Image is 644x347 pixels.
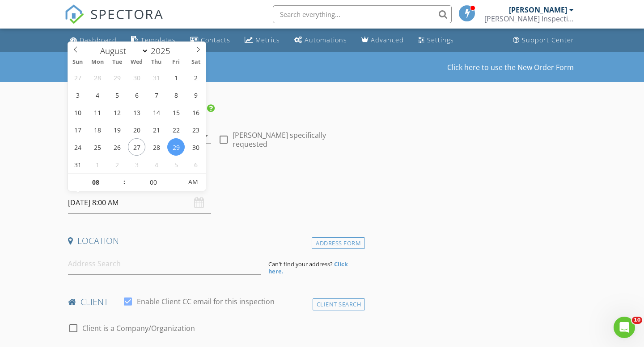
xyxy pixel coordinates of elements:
div: Dashboard [80,36,117,44]
span: Wed [127,59,147,65]
h4: Date/Time [68,174,361,186]
span: Sat [186,59,206,65]
span: Fri [166,59,186,65]
span: July 27, 2025 [69,69,86,86]
span: August 13, 2025 [128,103,145,121]
span: August 8, 2025 [167,86,185,103]
span: August 10, 2025 [69,103,86,121]
span: August 19, 2025 [108,121,126,138]
span: July 30, 2025 [128,69,145,86]
div: Templates [141,36,176,44]
span: July 29, 2025 [108,69,126,86]
span: Mon [88,59,107,65]
input: Select date [68,192,211,214]
div: Automations [305,36,347,44]
a: Automations (Basic) [291,32,351,49]
span: August 26, 2025 [108,138,126,156]
span: August 16, 2025 [187,103,204,121]
div: Settings [427,36,454,44]
a: Advanced [358,32,407,49]
span: Sun [68,59,88,65]
span: August 27, 2025 [128,138,145,156]
i: arrow_drop_down [200,131,211,141]
span: Click to toggle [181,173,205,191]
div: Support Center [522,36,574,44]
span: August 2, 2025 [187,69,204,86]
span: : [123,173,126,191]
span: August 1, 2025 [167,69,185,86]
div: Contacts [201,36,230,44]
a: Templates [127,32,179,49]
span: August 9, 2025 [187,86,204,103]
iframe: Intercom live chat [614,317,635,338]
span: August 23, 2025 [187,121,204,138]
span: 10 [632,317,642,324]
span: July 28, 2025 [89,69,106,86]
label: Enable Client CC email for this inspection [137,297,275,306]
div: Client Search [313,298,365,310]
span: September 5, 2025 [167,156,185,173]
span: August 29, 2025 [167,138,185,156]
div: Advanced [371,36,404,44]
span: July 31, 2025 [148,69,165,86]
div: Lucas Inspection Services [484,14,574,23]
h4: Location [68,235,361,247]
input: Address Search [68,253,261,275]
img: The Best Home Inspection Software - Spectora [64,4,84,24]
div: Metrics [255,36,280,44]
span: August 12, 2025 [108,103,126,121]
span: August 6, 2025 [128,86,145,103]
strong: Click here. [268,260,348,275]
a: Settings [415,32,458,49]
span: August 24, 2025 [69,138,86,156]
span: August 7, 2025 [148,86,165,103]
span: August 15, 2025 [167,103,185,121]
span: August 30, 2025 [187,138,204,156]
span: September 3, 2025 [128,156,145,173]
input: Year [148,45,178,57]
span: August 11, 2025 [89,103,106,121]
span: September 2, 2025 [108,156,126,173]
span: August 17, 2025 [69,121,86,138]
a: Metrics [241,32,284,49]
span: September 1, 2025 [89,156,106,173]
span: Thu [147,59,166,65]
span: August 25, 2025 [89,138,106,156]
h4: client [68,296,361,308]
div: Address Form [312,237,365,249]
a: Click here to use the New Order Form [447,64,574,71]
span: August 21, 2025 [148,121,165,138]
span: September 4, 2025 [148,156,165,173]
span: August 5, 2025 [108,86,126,103]
span: August 14, 2025 [148,103,165,121]
span: August 20, 2025 [128,121,145,138]
span: Can't find your address? [268,260,333,268]
span: SPECTORA [90,4,164,23]
a: Dashboard [66,32,120,49]
span: August 22, 2025 [167,121,185,138]
span: August 18, 2025 [89,121,106,138]
span: Tue [107,59,127,65]
input: Search everything... [273,5,452,23]
label: Client is a Company/Organization [82,324,195,333]
a: Support Center [509,32,578,49]
span: September 6, 2025 [187,156,204,173]
span: August 3, 2025 [69,86,86,103]
span: August 4, 2025 [89,86,106,103]
a: SPECTORA [64,12,164,31]
div: [PERSON_NAME] [509,5,567,14]
span: August 28, 2025 [148,138,165,156]
label: [PERSON_NAME] specifically requested [233,131,361,149]
a: Contacts [186,32,234,49]
span: August 31, 2025 [69,156,86,173]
